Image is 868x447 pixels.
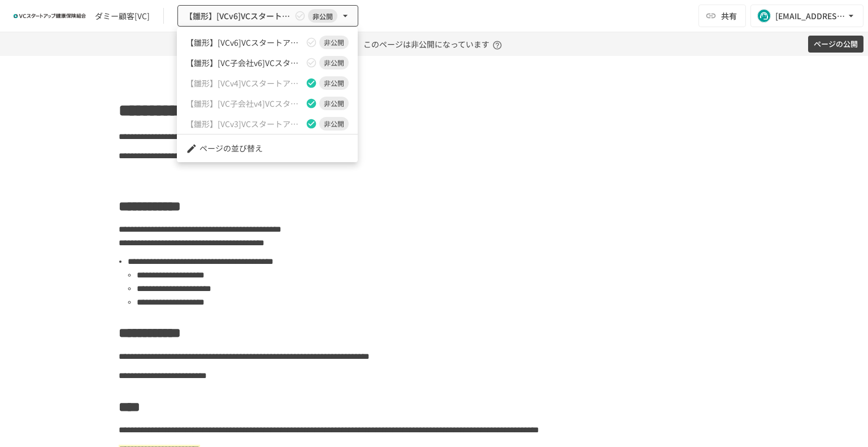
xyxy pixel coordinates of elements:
span: 非公開 [319,98,349,109]
span: 【雛形】[VC子会社v6]VCスタートアップ健保への加入申請手続き [186,57,303,69]
span: 非公開 [319,37,349,47]
span: 【雛形】[VC子会社v4]VCスタートアップ健保への加入申請手続き [186,98,303,110]
span: 【雛形】[VCv4]VCスタートアップ健保への加入申請手続き [186,77,303,89]
span: 非公開 [319,78,349,88]
span: 非公開 [319,58,349,68]
span: 【雛形】[VCv6]VCスタートアップ健保への加入申請手続き [186,37,303,49]
li: ページの並び替え [177,139,358,158]
span: 【雛形】[VCv3]VCスタートアップ健保への加入申請手続き [186,118,303,130]
span: 非公開 [319,119,349,129]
